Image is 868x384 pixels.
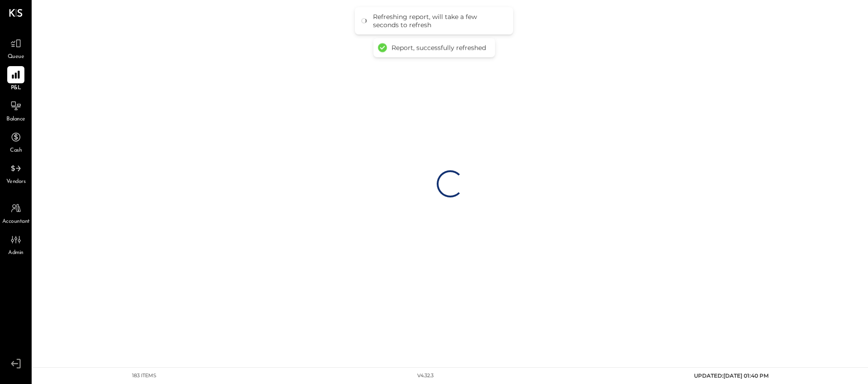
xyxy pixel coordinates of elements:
[373,13,504,29] div: Refreshing report, will take a few seconds to refresh
[0,97,31,124] a: Balance
[0,160,31,186] a: Vendors
[0,231,31,257] a: Admin
[694,372,769,379] span: UPDATED: [DATE] 01:40 PM
[8,249,24,257] span: Admin
[0,66,31,92] a: P&L
[417,372,434,379] div: v 4.32.3
[0,35,31,61] a: Queue
[8,53,24,61] span: Queue
[6,115,25,124] span: Balance
[392,43,486,52] div: Report, successfully refreshed
[6,178,26,186] span: Vendors
[10,147,22,155] span: Cash
[2,218,30,226] span: Accountant
[11,84,21,92] span: P&L
[132,372,156,379] div: 183 items
[0,129,31,155] a: Cash
[0,200,31,226] a: Accountant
